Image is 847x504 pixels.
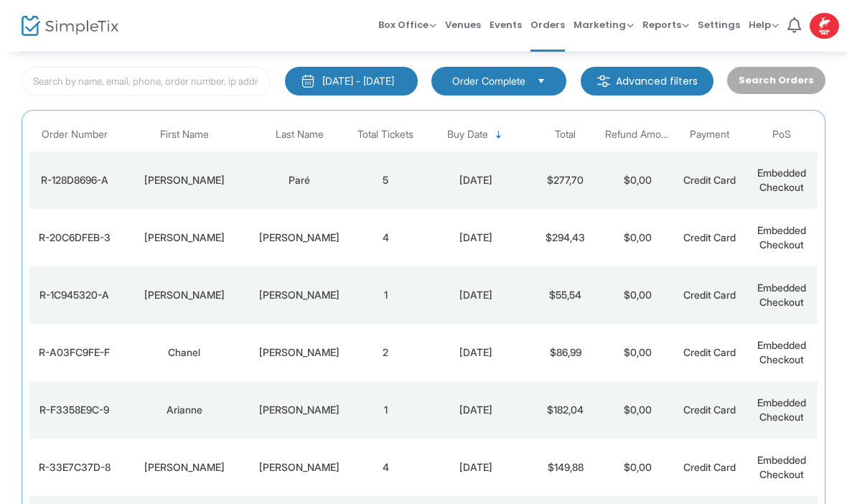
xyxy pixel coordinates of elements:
[425,403,525,417] div: 2025-08-12
[447,129,488,141] span: Buy Date
[123,173,245,187] div: Thomas
[350,266,421,324] td: 1
[425,345,525,360] div: 2025-08-12
[350,118,421,151] th: Total Tickets
[596,74,611,88] img: filter
[749,18,779,32] span: Help
[581,67,713,95] m-button: Advanced filters
[602,381,673,439] td: $0,00
[378,18,436,32] span: Box Office
[757,396,806,423] span: Embedded Checkout
[425,173,525,187] div: 2025-08-12
[33,345,116,360] div: R-A03FC9FE-F
[530,118,602,151] th: Total
[350,324,421,381] td: 2
[350,381,421,439] td: 1
[253,460,346,475] div: Vachon
[530,151,602,209] td: $277,70
[602,324,673,381] td: $0,00
[531,73,551,89] button: Select
[445,6,481,43] span: Venues
[33,403,116,417] div: R-F3358E9C-9
[425,288,525,302] div: 2025-08-12
[285,67,418,95] button: [DATE] - [DATE]
[602,439,673,496] td: $0,00
[530,209,602,266] td: $294,43
[123,288,245,302] div: Audrey
[42,129,108,141] span: Order Number
[602,266,673,324] td: $0,00
[253,345,346,360] div: bolduc
[642,18,689,32] span: Reports
[253,230,346,245] div: Lachance-Bouchard
[123,403,245,417] div: Arianne
[690,129,729,141] span: Payment
[602,209,673,266] td: $0,00
[276,129,324,141] span: Last Name
[493,129,505,141] span: Sortable
[757,167,806,193] span: Embedded Checkout
[425,460,525,475] div: 2025-08-12
[683,403,736,416] span: Credit Card
[22,67,271,96] input: Search by name, email, phone, order number, ip address, or last 4 digits of card
[322,74,394,88] div: [DATE] - [DATE]
[33,288,116,302] div: R-1C945320-A
[757,339,806,365] span: Embedded Checkout
[123,345,245,360] div: Chanel
[253,173,346,187] div: Paré
[253,403,346,417] div: Jean
[530,324,602,381] td: $86,99
[350,151,421,209] td: 5
[602,151,673,209] td: $0,00
[425,230,525,245] div: 2025-08-12
[574,18,634,32] span: Marketing
[452,74,525,88] span: Order Complete
[350,209,421,266] td: 4
[33,173,116,187] div: R-128D8696-A
[530,381,602,439] td: $182,04
[33,230,116,245] div: R-20C6DFEB-3
[683,461,736,473] span: Credit Card
[683,289,736,301] span: Credit Card
[530,439,602,496] td: $149,88
[683,231,736,243] span: Credit Card
[683,174,736,186] span: Credit Card
[757,224,806,251] span: Embedded Checkout
[757,281,806,308] span: Embedded Checkout
[253,288,346,302] div: Moisan
[350,439,421,496] td: 4
[530,266,602,324] td: $55,54
[698,6,740,43] span: Settings
[530,6,565,43] span: Orders
[160,129,209,141] span: First Name
[33,460,116,475] div: R-33E7C37D-8
[772,129,791,141] span: PoS
[123,230,245,245] div: Laurence
[683,346,736,358] span: Credit Card
[757,454,806,480] span: Embedded Checkout
[490,6,522,43] span: Events
[602,118,673,151] th: Refund Amount
[301,74,315,88] img: monthly
[123,460,245,475] div: Carl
